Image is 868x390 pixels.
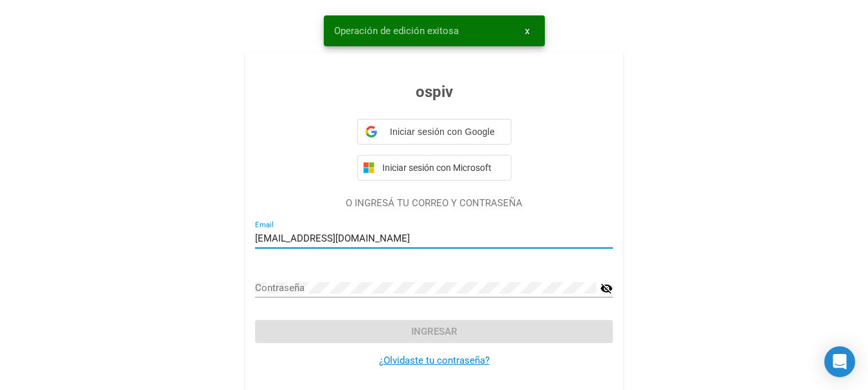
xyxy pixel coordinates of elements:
[824,346,855,377] div: Open Intercom Messenger
[255,320,613,343] button: Ingresar
[525,25,529,37] span: x
[255,196,613,211] p: O INGRESÁ TU CORREO Y CONTRASEÑA
[357,119,511,145] div: Iniciar sesión con Google
[515,19,540,42] button: x
[334,24,459,37] span: Operación de edición exitosa
[379,355,490,366] a: ¿Olvidaste tu contraseña?
[600,281,613,296] mat-icon: visibility_off
[255,80,613,103] h3: ospiv
[380,163,506,173] span: Iniciar sesión con Microsoft
[357,155,511,181] button: Iniciar sesión con Microsoft
[382,125,503,139] span: Iniciar sesión con Google
[411,326,457,337] span: Ingresar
